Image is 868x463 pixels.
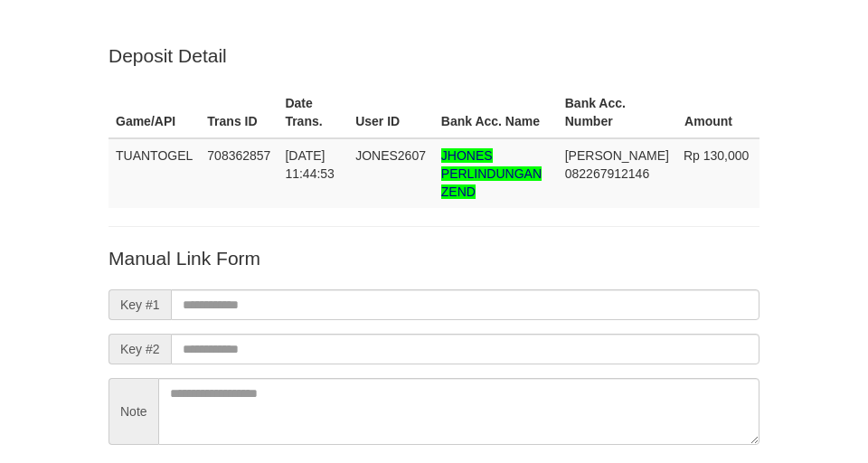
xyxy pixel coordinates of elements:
th: Amount [676,87,759,138]
span: [PERSON_NAME] [565,148,669,163]
th: Game/API [108,87,200,138]
span: Rp 130,000 [684,148,749,163]
th: Trans ID [200,87,278,138]
th: Date Trans. [278,87,348,138]
th: User ID [348,87,434,138]
span: JONES2607 [355,148,426,163]
span: Note [108,378,158,445]
span: Copy 082267912146 to clipboard [565,166,649,181]
th: Bank Acc. Name [434,87,558,138]
span: Nama rekening >18 huruf, harap diedit [441,148,542,199]
td: 708362857 [200,138,278,208]
p: Manual Link Form [108,245,759,271]
span: [DATE] 11:44:53 [285,148,335,181]
th: Bank Acc. Number [558,87,676,138]
p: Deposit Detail [108,43,759,69]
span: Key #1 [108,289,171,320]
span: Key #2 [108,334,171,364]
td: TUANTOGEL [108,138,200,208]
